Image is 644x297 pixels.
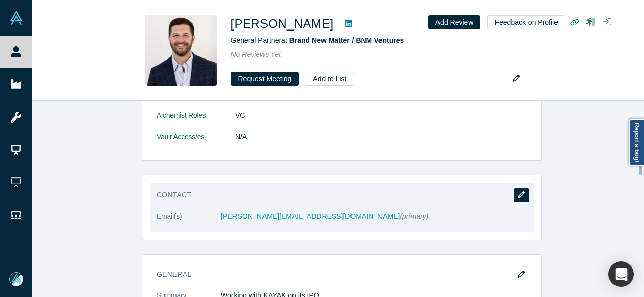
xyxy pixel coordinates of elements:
img: Sam Shevat's Profile Image [145,15,217,86]
button: Add Review [428,15,481,29]
button: Feedback on Profile [487,15,565,29]
a: Brand New Matter / BNM Ventures [289,36,404,44]
h3: Contact [157,190,513,200]
a: Report a bug! [629,119,644,166]
img: Mia Scott's Account [9,272,23,286]
span: (primary) [400,212,428,220]
h1: [PERSON_NAME] [231,15,334,33]
dt: Vault Access/es [157,132,235,153]
a: [PERSON_NAME][EMAIL_ADDRESS][DOMAIN_NAME] [221,212,400,220]
dt: Email(s) [157,211,221,232]
button: Request Meeting [231,72,299,86]
img: Alchemist Vault Logo [9,11,23,25]
button: Add to List [306,72,354,86]
h3: General [157,269,513,280]
dd: VC [235,110,527,121]
span: General Partner at [231,36,404,44]
dd: N/A [235,132,527,142]
dt: Alchemist Roles [157,110,235,132]
span: No Reviews Yet [231,50,281,58]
